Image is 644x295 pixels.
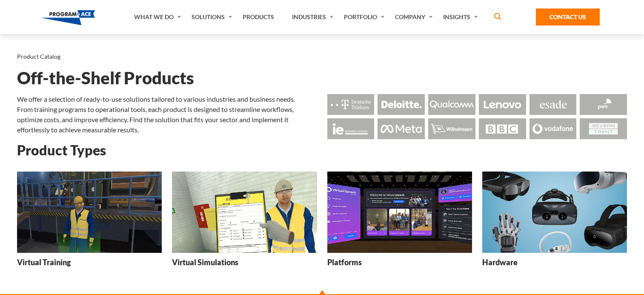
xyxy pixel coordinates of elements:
p: From training programs to operational tools, each product is designed to streamline workflows, op... [17,104,317,135]
img: Logo - Seven Trent [580,118,627,139]
a: Virtual Simulations [172,172,317,274]
img: Virtual Simulations [172,172,317,253]
img: Platforms [327,172,472,253]
img: Logo - Meta [378,118,425,139]
img: Logo - Qualcomm [428,94,475,115]
p: We offer a selection of ready-to-use solutions tailored to various industries and business needs. [17,94,317,104]
h3: Virtual Training [17,257,71,268]
img: Logo - Deutsche Telekom [327,94,375,115]
h3: Platforms [327,257,362,268]
img: Logo - Vodafone [530,118,577,139]
h3: Virtual Simulations [172,257,238,268]
a: Platforms [327,172,472,274]
img: Logo - Lenovo [479,94,526,115]
img: Logo - Wilhemsen [428,118,475,139]
nav: breadcrumb [17,51,627,62]
h2: Product Types [17,143,627,158]
img: Virtual Training [17,172,162,253]
img: Logo - Pwc [580,94,627,115]
img: Logo - Deloitte [378,94,425,115]
a: Contact Us [536,9,600,26]
img: Program-Ace [41,10,95,25]
a: Virtual Training [17,172,162,274]
h3: Hardware [482,257,518,268]
li: Product Catalog [17,51,60,62]
img: Logo - Ie Business School [327,118,375,139]
h1: Off-the-Shelf Products [17,71,627,86]
img: Hardware [482,172,627,253]
img: Logo - Esade [530,94,577,115]
img: Logo - BBC [479,118,526,139]
a: Hardware [482,172,627,274]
